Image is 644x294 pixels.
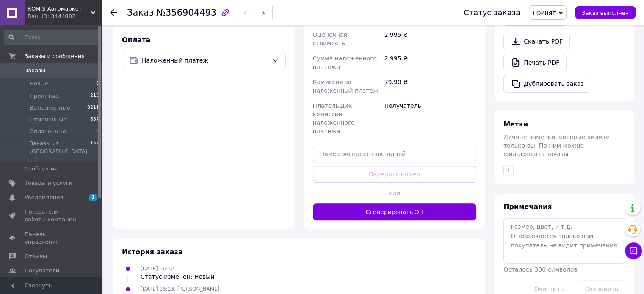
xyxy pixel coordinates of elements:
span: 157 [90,140,99,155]
div: Статус изменен: Новый [141,272,214,281]
div: Получатель [383,98,478,139]
span: Оплата [122,36,150,44]
button: Сгенерировать ЭН [313,203,477,220]
span: ROMIS Автомаркет [28,5,91,13]
span: Оценочная стоимость [313,31,347,47]
span: Сумма наложенного платежа [313,55,377,70]
span: или [386,189,403,197]
span: 657 [90,116,99,124]
span: Заказы из [GEOGRAPHIC_DATA] [30,140,90,155]
span: Оплаченные [30,128,66,135]
span: Товары и услуги [25,179,72,187]
span: Осталось 300 символов [503,266,577,273]
span: Сообщения [25,165,58,173]
a: Скачать PDF [503,33,570,50]
span: [DATE] 16:12 [141,266,174,272]
span: Панель управления [25,231,78,246]
div: Вернуться назад [110,8,117,17]
span: [DATE] 16:23, [PERSON_NAME] [141,286,219,292]
span: 0 [96,80,99,88]
span: Показатели работы компании [25,208,78,223]
button: Дублировать заказ [503,75,591,93]
span: Новые [30,80,48,88]
div: Ваш ID: 3444882 [28,13,102,20]
span: 0 [96,128,99,135]
span: Заказ выполнен [582,10,629,16]
span: Выполненные [30,104,70,112]
div: 2 995 ₴ [383,27,478,51]
span: Принятые [30,92,59,100]
span: Отмененные [30,116,66,124]
span: 9211 [87,104,99,112]
span: Заказы [25,67,45,74]
input: Номер экспресс-накладной [313,146,477,162]
span: Плательщик комиссии наложенного платежа [313,102,355,135]
button: Заказ выполнен [575,6,636,19]
span: Заказы и сообщения [25,52,85,60]
button: Чат с покупателем [625,242,642,259]
span: Комиссия за наложенный платёж [313,79,379,94]
span: Уведомления [25,194,63,201]
span: Примечания [503,203,552,211]
div: 2 995 ₴ [383,51,478,74]
span: Отзывы [25,253,47,260]
a: Печать PDF [503,54,567,71]
input: Поиск [4,30,100,45]
span: Заказ [127,8,154,18]
span: Метки [503,120,528,128]
span: Личные заметки, которые видите только вы. По ним можно фильтровать заказы [503,134,610,157]
span: История заказа [122,248,183,256]
div: Статус заказа [464,8,520,17]
span: Наложенный платеж [142,56,268,65]
span: Покупатели [25,267,59,275]
span: Принят [533,9,556,16]
span: №356904493 [156,8,216,18]
div: 79.90 ₴ [383,74,478,98]
span: 215 [90,92,99,100]
span: 1 [89,194,97,201]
